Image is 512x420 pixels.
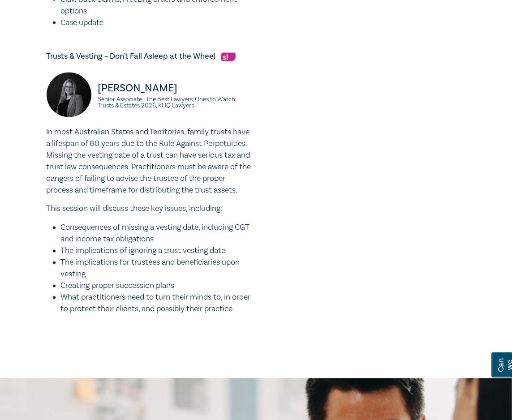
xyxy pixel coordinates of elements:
img: Substantive Law [221,53,236,61]
li: The implications for trustees and beneficiaries upon vesting [61,257,253,280]
li: The implications of ignoring a trust vesting date [61,245,253,257]
p: This session will discuss these key issues, including: [47,203,253,215]
p: [PERSON_NAME] [98,81,253,95]
h5: Trusts & Vesting – Don't Fall Asleep at the Wheel [47,51,253,62]
li: Consequences of missing a vesting date, including CGT and income tax obligations [61,222,253,245]
li: What practitioners need to turn their minds to, in order to protect their clients, and possibly t... [61,292,253,315]
small: Senior Associate | The Best Lawyers, Ones to Watch, Trusts & Estates 2026, KHQ Lawyers [98,96,253,109]
p: In most Australian States and Territories, family trusts have a lifespan of 80 years due to the R... [47,126,253,196]
li: Case update [61,17,253,29]
img: Laura Hussey [47,73,91,117]
li: Creating proper succession plans [61,280,253,292]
